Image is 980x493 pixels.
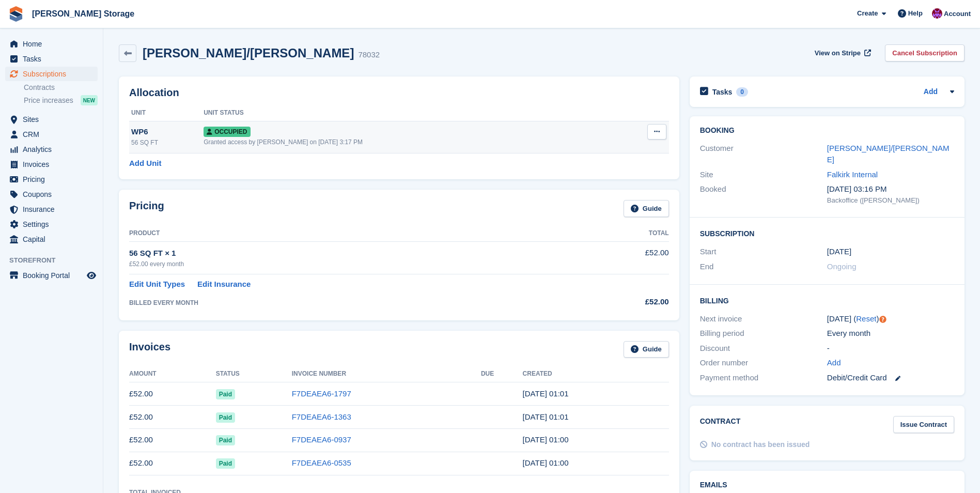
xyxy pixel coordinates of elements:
[523,366,669,382] th: Created
[827,246,851,258] time: 2025-04-20 00:00:00 UTC
[700,328,827,340] div: Billing period
[523,412,569,421] time: 2025-06-20 00:01:38 UTC
[856,314,876,323] a: Reset
[24,96,73,105] span: Price increases
[5,112,98,127] a: menu
[204,127,250,137] span: Occupied
[827,357,841,369] a: Add
[712,87,733,97] h2: Tasks
[23,157,85,172] span: Invoices
[5,268,98,283] a: menu
[481,366,523,382] th: Due
[23,67,85,81] span: Subscriptions
[857,8,878,19] span: Create
[827,328,954,340] div: Every month
[581,225,668,242] th: Total
[292,389,351,398] a: F7DEAEA6-1797
[23,112,85,127] span: Sites
[5,142,98,157] a: menu
[5,157,98,172] a: menu
[700,416,741,433] h2: Contract
[827,262,857,271] span: Ongoing
[700,313,827,325] div: Next invoice
[204,137,613,147] div: Granted access by [PERSON_NAME] on [DATE] 3:17 PM
[827,144,950,164] a: [PERSON_NAME]/[PERSON_NAME]
[5,232,98,246] a: menu
[204,105,613,121] th: Unit Status
[5,202,98,217] a: menu
[129,158,161,170] a: Add Unit
[700,372,827,384] div: Payment method
[129,248,581,259] div: 56 SQ FT × 1
[700,357,827,369] div: Order number
[129,87,669,99] h2: Allocation
[700,143,827,166] div: Customer
[129,341,170,358] h2: Invoices
[736,87,748,97] div: 0
[216,435,235,445] span: Paid
[924,86,938,98] a: Add
[944,9,971,19] span: Account
[700,343,827,355] div: Discount
[5,127,98,142] a: menu
[700,261,827,273] div: End
[8,6,24,22] img: stora-icon-8386f47178a22dfd0bd8f6a31ec36ba5ce8667c1dd55bd0f319d3a0aa187defe.svg
[700,127,954,135] h2: Booking
[23,172,85,187] span: Pricing
[129,406,216,429] td: £52.00
[129,428,216,452] td: £52.00
[581,241,668,274] td: £52.00
[129,105,204,121] th: Unit
[129,366,216,382] th: Amount
[700,228,954,238] h2: Subscription
[23,142,85,157] span: Analytics
[932,8,942,19] img: Audra Whitelaw
[5,67,98,81] a: menu
[292,366,481,382] th: Invoice Number
[23,202,85,217] span: Insurance
[129,225,581,242] th: Product
[129,298,581,307] div: BILLED EVERY MONTH
[131,138,204,147] div: 56 SQ FT
[131,126,204,138] div: WP6
[23,268,85,283] span: Booking Portal
[908,8,923,19] span: Help
[129,279,185,290] a: Edit Unit Types
[827,195,954,206] div: Backoffice ([PERSON_NAME])
[292,435,351,444] a: F7DEAEA6-0937
[28,5,138,22] a: [PERSON_NAME] Storage
[23,127,85,142] span: CRM
[827,372,954,384] div: Debit/Credit Card
[811,44,873,61] a: View on Stripe
[85,269,98,282] a: Preview store
[23,37,85,51] span: Home
[81,95,98,105] div: NEW
[5,217,98,232] a: menu
[24,83,98,93] a: Contracts
[23,187,85,202] span: Coupons
[358,49,380,61] div: 78032
[624,200,669,217] a: Guide
[711,439,810,450] div: No contract has been issued
[129,382,216,406] td: £52.00
[23,52,85,66] span: Tasks
[700,183,827,205] div: Booked
[827,343,954,355] div: -
[216,412,235,423] span: Paid
[143,46,354,60] h2: [PERSON_NAME]/[PERSON_NAME]
[24,95,98,106] a: Price increases NEW
[129,259,581,269] div: £52.00 every month
[5,37,98,51] a: menu
[827,170,878,179] a: Falkirk Internal
[129,200,164,217] h2: Pricing
[23,217,85,232] span: Settings
[827,313,954,325] div: [DATE] ( )
[292,458,351,467] a: F7DEAEA6-0535
[885,44,965,61] a: Cancel Subscription
[197,279,251,290] a: Edit Insurance
[581,296,668,308] div: £52.00
[216,366,292,382] th: Status
[9,255,103,266] span: Storefront
[523,389,569,398] time: 2025-07-20 00:01:07 UTC
[292,412,351,421] a: F7DEAEA6-1363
